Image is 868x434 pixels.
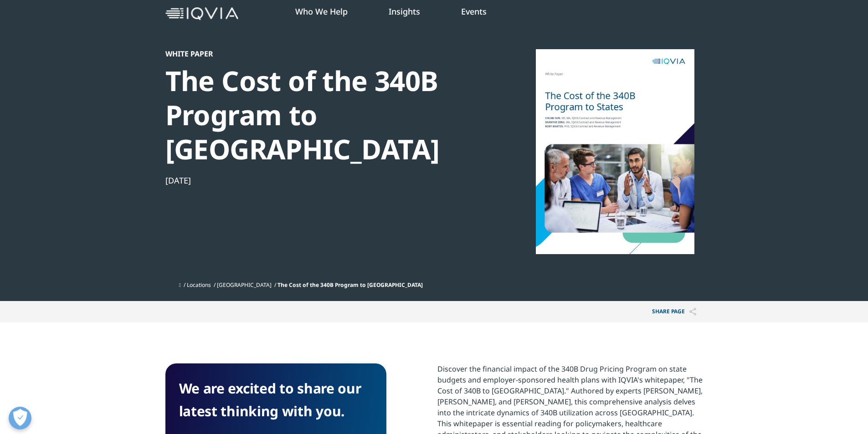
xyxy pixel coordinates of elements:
div: [DATE] [165,175,478,186]
h4: We are excited to share our latest thinking with you. [179,377,373,423]
p: Share PAGE [645,301,703,322]
div: The Cost of the 340B Program to [GEOGRAPHIC_DATA] [165,64,478,166]
a: Who We Help [295,6,348,17]
img: Share PAGE [689,308,696,316]
span: The Cost of the 340B Program to [GEOGRAPHIC_DATA] [277,281,423,289]
a: Locations [187,281,211,289]
img: IQVIA Healthcare Information Technology and Pharma Clinical Research Company [165,7,238,20]
a: [GEOGRAPHIC_DATA] [217,281,272,289]
a: Insights [389,6,420,17]
button: Share PAGEShare PAGE [645,301,703,322]
div: White Paper [165,49,478,58]
button: Open Preferences [9,407,31,429]
a: Events [461,6,487,17]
